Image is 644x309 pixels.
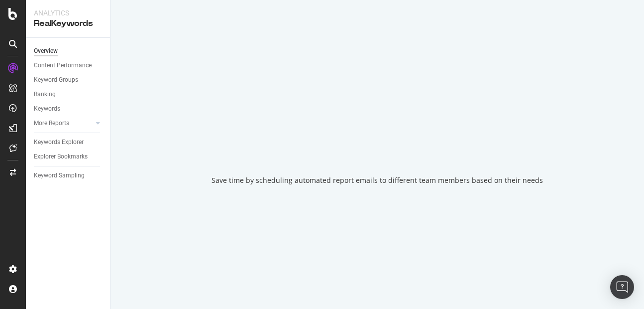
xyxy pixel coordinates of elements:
[34,8,102,18] div: Analytics
[34,170,103,181] a: Keyword Sampling
[34,46,58,56] div: Overview
[34,152,88,162] div: Explorer Bookmarks
[34,137,84,148] div: Keywords Explorer
[212,175,543,185] div: Save time by scheduling automated report emails to different team members based on their needs
[34,89,103,100] a: Ranking
[34,46,103,56] a: Overview
[34,60,103,71] a: Content Performance
[34,170,85,181] div: Keyword Sampling
[34,104,60,114] div: Keywords
[34,137,103,148] a: Keywords Explorer
[341,124,413,159] div: animation
[34,75,103,85] a: Keyword Groups
[34,152,103,162] a: Explorer Bookmarks
[610,275,634,299] div: Open Intercom Messenger
[34,89,56,100] div: Ranking
[34,75,78,85] div: Keyword Groups
[34,18,102,29] div: RealKeywords
[34,60,92,71] div: Content Performance
[34,118,69,129] div: More Reports
[34,104,103,114] a: Keywords
[34,118,93,129] a: More Reports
